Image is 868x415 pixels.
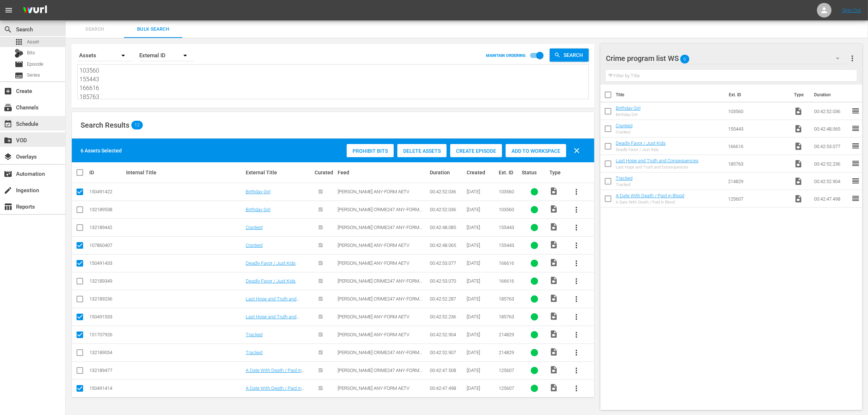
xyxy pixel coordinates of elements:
button: Prohibit Bits [347,144,394,157]
span: Series [15,71,23,80]
div: 150491433 [89,260,124,266]
div: 00:42:52.287 [430,296,464,302]
a: Cranked [246,225,262,230]
span: Video [549,294,558,303]
button: more_vert [568,272,585,290]
div: 00:42:52.236 [430,314,464,319]
button: more_vert [568,255,585,272]
div: 00:42:53.077 [430,260,464,266]
div: 132189349 [89,278,124,284]
div: 150491533 [89,314,124,319]
div: Birthday Girl [616,112,641,117]
span: Video [794,177,803,186]
td: 00:42:53.077 [811,137,851,155]
div: Crime program list WS [606,48,846,69]
th: Ext. ID [724,85,790,105]
td: 00:42:47.498 [811,190,851,207]
span: [PERSON_NAME] CRIME247 ANY-FORM AETV [338,225,422,236]
span: Series [27,71,40,79]
span: [PERSON_NAME] ANY-FORM AETV [338,385,409,391]
div: 00:42:52.907 [430,350,464,355]
span: 125607 [499,368,514,373]
span: Delete Assets [397,148,447,154]
button: more_vert [568,201,585,218]
span: [PERSON_NAME] ANY-FORM AETV [338,314,409,319]
span: Video [794,159,803,168]
span: more_vert [572,330,581,339]
div: Tracked [616,182,632,187]
div: [DATE] [467,385,497,391]
span: Video [794,194,803,203]
button: more_vert [568,308,585,326]
span: Video [794,124,803,133]
button: Create Episode [450,144,502,157]
a: Birthday Girl [246,189,270,194]
div: 107860407 [89,243,124,248]
button: more_vert [568,362,585,379]
span: Video [549,258,558,267]
div: [DATE] [467,260,497,266]
button: more_vert [568,237,585,254]
div: 00:42:53.070 [430,278,464,284]
span: [PERSON_NAME] CRIME247 ANY-FORM AETV [338,350,422,361]
span: Video [549,222,558,231]
td: 103560 [725,102,791,120]
span: Video [549,330,558,338]
div: Last Hope and Truth and Consequences [616,165,698,170]
span: Video [794,142,803,151]
img: ans4CAIJ8jUAAAAAAAAAAAAAAAAAAAAAAAAgQb4GAAAAAAAAAAAAAAAAAAAAAAAAJMjXAAAAAAAAAAAAAAAAAAAAAAAAgAT5G... [17,2,52,19]
span: more_vert [572,313,581,321]
td: 166616 [725,137,791,155]
span: more_vert [572,277,581,286]
a: Tracked [616,175,632,181]
button: Delete Assets [397,144,447,157]
div: [DATE] [467,314,497,319]
button: more_vert [568,219,585,236]
div: Curated [315,170,335,175]
span: [PERSON_NAME] ANY-FORM AETV [338,332,409,337]
span: Reports [4,202,12,211]
div: 00:42:52.036 [430,189,464,194]
a: Tracked [246,332,262,337]
span: Search [561,49,589,62]
div: Ext. ID [499,170,519,175]
span: more_vert [572,259,581,268]
span: Video [549,276,558,285]
div: 00:42:52.904 [430,332,464,337]
div: Type [549,170,565,175]
a: Last Hope and Truth and Consequences [246,314,299,325]
div: Assets [77,45,132,66]
span: more_vert [572,295,581,303]
span: Bits [27,49,35,57]
span: 125607 [499,385,514,391]
span: Video [549,348,558,356]
div: [DATE] [467,368,497,373]
td: 214829 [725,172,791,190]
p: MAINTAIN ORDERING [486,53,526,58]
a: Deadly Favor / Just Kids [246,278,296,284]
span: Bulk Search [128,25,178,34]
span: Overlays [4,152,12,161]
span: Schedule [4,120,12,128]
span: more_vert [848,54,857,63]
span: Create Episode [450,148,502,154]
span: Video [549,383,558,392]
div: 00:42:48.085 [430,225,464,230]
span: [PERSON_NAME] ANY-FORM AETV [338,260,409,266]
div: [DATE] [467,278,497,284]
a: Tracked [246,350,262,355]
span: [PERSON_NAME] CRIME247 ANY-FORM AETV [338,278,422,289]
div: 132189477 [89,368,124,373]
td: 155443 [725,120,791,137]
div: Internal Title [126,170,244,175]
button: Add to Workspace [506,144,566,157]
div: [DATE] [467,207,497,212]
span: 103560 [499,207,514,212]
th: Type [790,85,810,105]
span: Video [549,365,558,374]
span: reorder [851,159,860,168]
a: Deadly Favor / Just Kids [246,260,296,266]
div: Duration [430,170,464,175]
div: External Title [246,170,312,175]
span: 103560 [499,189,514,194]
